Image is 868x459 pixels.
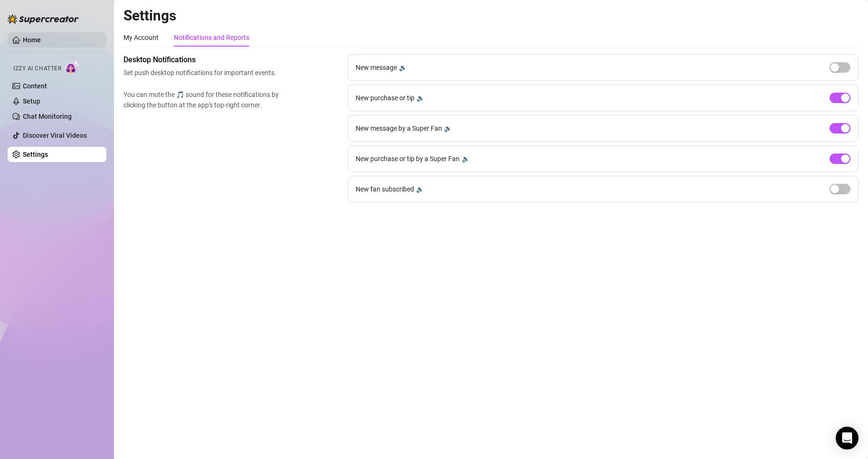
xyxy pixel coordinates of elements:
[174,32,249,43] div: Notifications and Reports
[836,427,859,449] div: Open Intercom Messenger
[23,151,48,158] a: Settings
[8,14,79,24] img: logo-BBDzfeDw.svg
[23,97,40,105] a: Setup
[462,153,470,164] div: 🔉
[23,36,41,44] a: Home
[416,184,424,194] div: 🔉
[356,123,442,134] span: New message by a Super Fan
[123,54,283,66] span: Desktop Notifications
[23,82,47,90] a: Content
[23,113,72,120] a: Chat Monitoring
[23,132,87,139] a: Discover Viral Videos
[444,123,452,134] div: 🔉
[416,93,425,103] div: 🔉
[123,89,283,110] span: You can mute the 🎵 sound for these notifications by clicking the button at the app's top-right co...
[65,60,80,74] img: AI Chatter
[356,184,414,194] span: New fan subscribed
[123,32,159,43] div: My Account
[123,7,859,25] h2: Settings
[356,62,397,73] span: New message
[13,64,61,73] span: Izzy AI Chatter
[356,93,415,103] span: New purchase or tip
[399,62,407,73] div: 🔉
[123,67,283,78] span: Set push desktop notifications for important events.
[356,153,460,164] span: New purchase or tip by a Super Fan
